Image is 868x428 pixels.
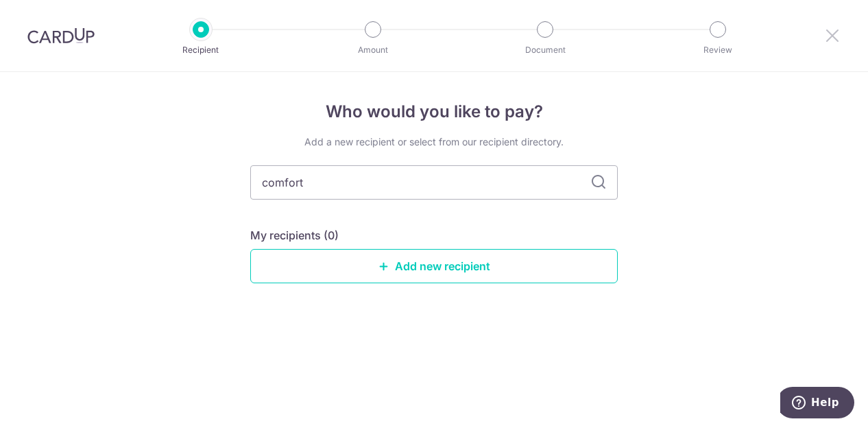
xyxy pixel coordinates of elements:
div: Add a new recipient or select from our recipient directory. [250,135,618,149]
a: Add new recipient [250,249,618,283]
p: Document [494,43,596,57]
input: Search for any recipient here [250,165,618,200]
p: Review [667,43,769,57]
p: Recipient [150,43,252,57]
h4: Who would you like to pay? [250,99,618,124]
h5: My recipients (0) [250,227,339,243]
iframe: Opens a widget where you can find more information [780,387,854,421]
p: Amount [322,43,424,57]
img: CardUp [27,27,95,44]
